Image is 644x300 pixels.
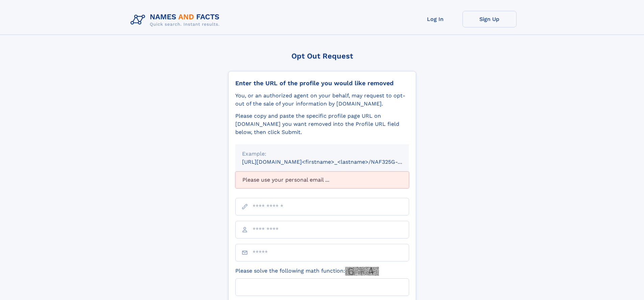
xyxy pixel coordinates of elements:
div: You, or an authorized agent on your behalf, may request to opt-out of the sale of your informatio... [235,92,409,108]
div: Please use your personal email ... [235,171,409,188]
a: Log In [408,11,462,27]
label: Please solve the following math function: [235,267,379,276]
div: Example: [242,150,402,158]
small: [URL][DOMAIN_NAME]<firstname>_<lastname>/NAF325G-xxxxxxxx [242,159,422,165]
div: Opt Out Request [228,52,416,60]
div: Please copy and paste the specific profile page URL on [DOMAIN_NAME] you want removed into the Pr... [235,112,409,136]
div: Enter the URL of the profile you would like removed [235,79,409,87]
a: Sign Up [462,11,517,27]
img: Logo Names and Facts [128,11,225,29]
